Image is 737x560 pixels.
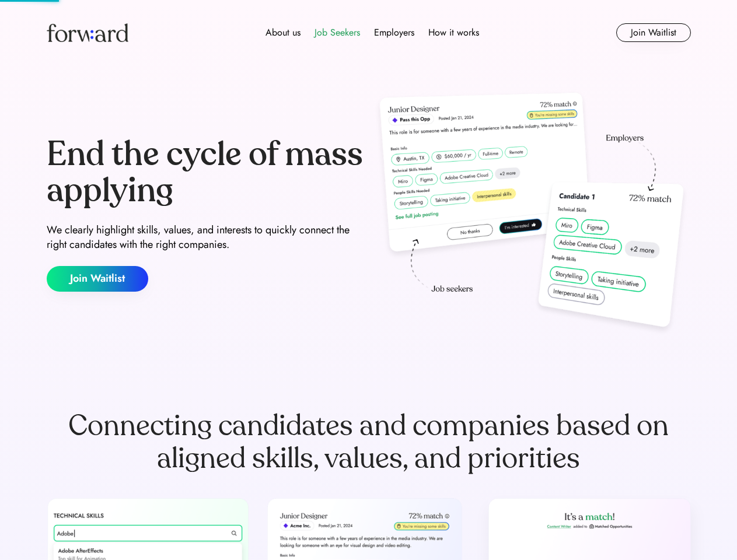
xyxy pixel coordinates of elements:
[47,136,364,208] div: End the cycle of mass applying
[47,409,691,475] div: Connecting candidates and companies based on aligned skills, values, and priorities
[266,26,301,40] div: About us
[315,26,360,40] div: Job Seekers
[428,26,479,40] div: How it works
[47,23,128,42] img: Forward logo
[47,223,364,252] div: We clearly highlight skills, values, and interests to quickly connect the right candidates with t...
[616,23,691,42] button: Join Waitlist
[374,26,414,40] div: Employers
[47,266,148,292] button: Join Waitlist
[373,89,691,339] img: hero-image.png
